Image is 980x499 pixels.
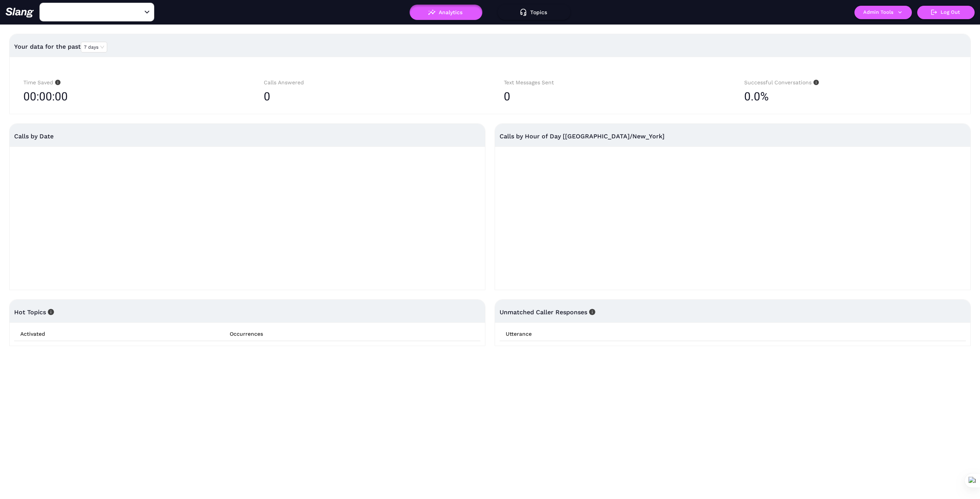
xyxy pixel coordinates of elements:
[500,309,595,316] span: Unmatched Caller Responses
[14,124,480,149] div: Calls by Date
[5,7,34,18] img: 623511267c55cb56e2f2a487_logo2.png
[744,87,769,106] span: 0.0%
[264,90,270,103] span: 0
[14,38,966,56] div: Your data for the past
[587,309,595,315] span: info-circle
[410,9,482,15] a: Analytics
[23,79,60,85] span: Time Saved
[224,327,480,341] th: Occurrences
[500,327,966,341] th: Utterance
[142,8,152,17] button: Open
[504,78,717,87] div: Text Messages Sent
[14,309,54,316] span: Hot Topics
[410,5,482,20] button: Analytics
[264,78,477,87] div: Calls Answered
[500,124,966,149] div: Calls by Hour of Day [[GEOGRAPHIC_DATA]/New_York]
[23,87,68,106] span: 00:00:00
[46,309,54,315] span: info-circle
[812,80,819,85] span: info-circle
[504,90,510,103] span: 0
[854,6,912,19] button: Admin Tools
[53,80,60,85] span: info-circle
[14,327,224,341] th: Activated
[917,6,975,19] button: Log Out
[84,42,104,52] span: 7 days
[744,79,819,85] span: Successful Conversations
[498,5,570,20] button: Topics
